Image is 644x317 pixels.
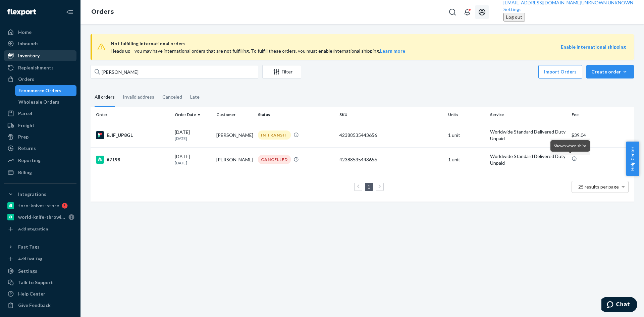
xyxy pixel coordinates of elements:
input: Search orders [91,65,258,78]
div: 42388535443656 [339,132,443,139]
div: Give Feedback [18,302,51,309]
a: Ecommerce Orders [15,85,77,96]
div: Create order [591,68,629,75]
td: 1 unit [445,147,487,172]
th: SKU [337,107,445,123]
div: Home [18,29,32,36]
th: Service [487,107,569,123]
button: Integrations [4,189,76,200]
th: Units [445,107,487,123]
button: Open notifications [461,5,474,19]
th: Status [255,107,337,123]
div: Settings [18,268,37,274]
div: Inventory [18,52,40,59]
a: Settings [4,266,76,276]
a: Replenishments [4,62,76,73]
a: Billing [4,167,76,178]
td: $39.04 [569,123,634,147]
div: Billing [18,169,32,176]
div: CANCELLED [258,155,291,164]
div: Freight [18,122,35,129]
div: Canceled [162,88,182,106]
button: Filter [262,65,301,78]
button: Talk to Support [4,277,76,288]
div: Parcel [18,110,32,117]
p: [DATE] [175,160,211,166]
div: Shown when ships [550,140,590,152]
iframe: Opens a widget where you can chat to one of our agents [601,297,637,314]
td: [PERSON_NAME] [214,123,255,147]
img: Flexport logo [7,9,36,15]
p: [DATE] [175,136,211,141]
span: 25 results per page [578,184,619,190]
button: Log out [503,13,525,21]
a: Inventory [4,50,76,61]
div: Prep [18,134,29,140]
button: Fast Tags [4,242,76,252]
div: BJIF_UP8GL [96,131,169,139]
div: [DATE] [175,129,211,141]
div: Add Fast Tag [18,256,42,262]
a: Prep [4,131,76,142]
a: Orders [91,8,114,15]
div: Customer [216,112,253,117]
b: Enable international shipping [561,44,626,50]
div: #7198 [96,156,169,164]
div: Reporting [18,157,41,164]
div: Ecommerce Orders [18,87,61,94]
a: Settings [503,6,633,13]
div: Talk to Support [18,279,53,286]
div: Integrations [18,191,46,198]
a: Orders [4,74,76,85]
button: Open account menu [475,5,489,19]
div: [DATE] [175,153,211,166]
a: world-knife-throwing-league [4,212,76,222]
a: Parcel [4,108,76,119]
th: Order [91,107,172,123]
div: Fast Tags [18,244,40,250]
a: Add Integration [4,225,76,233]
a: Wholesale Orders [15,97,77,107]
ol: breadcrumbs [86,2,119,22]
div: IN TRANSIT [258,130,291,140]
a: Help Center [4,288,76,299]
div: Help Center [18,290,45,297]
a: Returns [4,143,76,154]
a: Page 1 is your current page [366,184,372,190]
button: Import Orders [538,65,582,78]
div: 42388535443656 [339,156,443,163]
p: Worldwide Standard Delivered Duty Unpaid [490,128,566,142]
th: Order Date [172,107,214,123]
div: toro-knives-store [18,202,59,209]
div: Filter [263,68,301,75]
button: Close Navigation [63,5,76,19]
b: Learn more [380,48,405,54]
div: Orders [18,76,34,83]
div: Invalid address [123,88,154,106]
a: Freight [4,120,76,131]
td: [PERSON_NAME] [214,147,255,172]
a: Reporting [4,155,76,166]
div: Inbounds [18,40,39,47]
button: Create order [586,65,634,78]
div: Replenishments [18,64,54,71]
th: Fee [569,107,634,123]
div: Wholesale Orders [18,99,59,105]
div: Returns [18,145,36,152]
button: Help Center [626,142,639,176]
a: Home [4,27,76,38]
a: Inbounds [4,38,76,49]
div: Log out [506,14,522,20]
div: world-knife-throwing-league [18,214,66,220]
a: toro-knives-store [4,200,76,211]
button: Open Search Box [446,5,459,19]
div: Add Integration [18,226,48,232]
div: All orders [95,88,115,107]
td: 1 unit [445,123,487,147]
p: Worldwide Standard Delivered Duty Unpaid [490,153,566,166]
a: Add Fast Tag [4,255,76,263]
span: Not fulfilling international orders [111,40,561,48]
